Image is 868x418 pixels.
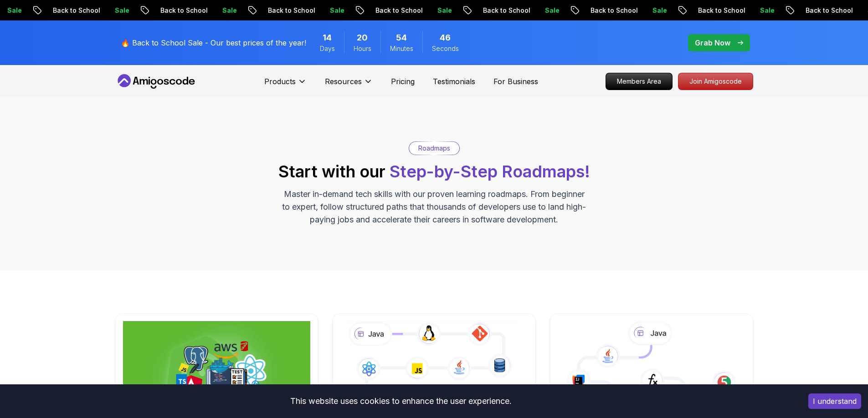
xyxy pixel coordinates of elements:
p: Members Area [606,73,672,90]
span: 14 Days [323,31,332,44]
p: Back to School [798,6,860,15]
p: Master in-demand tech skills with our proven learning roadmaps. From beginner to expert, follow s... [281,188,587,226]
span: Days [320,44,335,53]
span: Seconds [432,44,459,53]
p: Sale [215,6,244,15]
button: Products [264,76,307,94]
span: 54 Minutes [396,31,407,44]
p: Sale [323,6,352,15]
p: Sale [108,6,137,15]
p: Sale [753,6,782,15]
div: This website uses cookies to enhance the user experience. [7,391,795,411]
span: Step-by-Step Roadmaps! [390,161,590,181]
button: Resources [325,76,373,94]
a: Members Area [606,73,673,90]
p: Back to School [368,6,430,15]
p: Sale [645,6,674,15]
span: Hours [354,44,371,53]
p: Grab Now [695,37,730,48]
p: Back to School [153,6,215,15]
a: Testimonials [433,76,475,87]
p: Join Amigoscode [678,73,753,90]
p: Roadmaps [418,144,450,153]
span: 20 Hours [357,31,368,44]
button: Accept cookies [808,393,861,409]
p: 🔥 Back to School Sale - Our best prices of the year! [121,37,306,48]
p: Back to School [46,6,108,15]
p: Back to School [583,6,645,15]
p: Back to School [691,6,753,15]
span: 46 Seconds [440,31,451,44]
p: Sale [538,6,567,15]
p: Back to School [476,6,538,15]
a: For Business [493,76,538,87]
span: Minutes [390,44,413,53]
a: Join Amigoscode [678,73,753,90]
h2: Start with our [278,162,590,181]
p: Resources [325,76,362,87]
a: Pricing [391,76,415,87]
p: Sale [430,6,459,15]
p: Back to School [261,6,323,15]
p: Products [264,76,296,87]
